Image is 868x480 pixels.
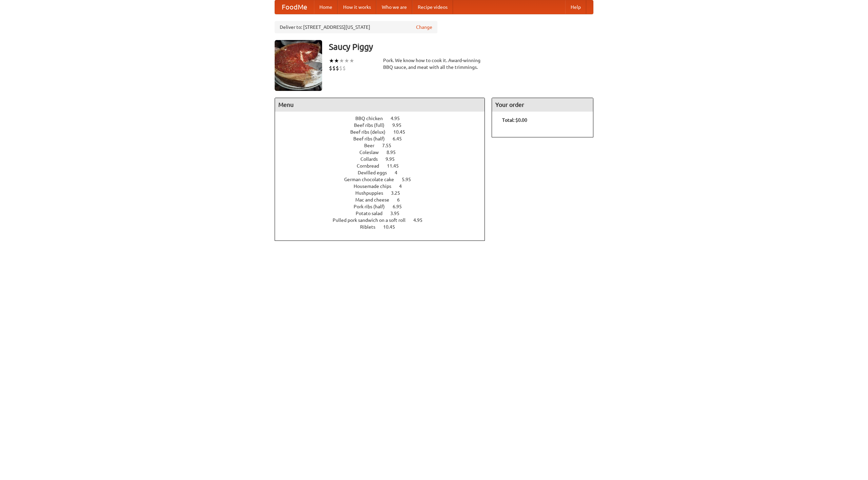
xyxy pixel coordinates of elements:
span: 4 [395,170,404,175]
span: Potato salad [356,211,389,216]
span: Devilled eggs [358,170,394,175]
a: Who we are [376,0,412,14]
a: Housemade chips 4 [354,184,414,189]
span: 9.95 [386,156,401,162]
img: angular.jpg [275,40,322,91]
h3: Saucy Piggy [329,40,593,54]
li: $ [342,64,346,72]
li: ★ [339,57,344,64]
a: Potato salad 3.95 [356,211,412,216]
h4: Menu [275,98,485,112]
span: 3.95 [390,211,406,216]
span: 6.95 [393,204,409,209]
a: Change [416,24,432,31]
li: ★ [329,57,334,64]
a: Pulled pork sandwich on a soft roll 4.95 [333,217,435,223]
span: Beef ribs (half) [353,136,392,141]
li: ★ [334,57,339,64]
span: German chocolate cake [344,177,401,182]
a: Pork ribs (half) 6.95 [354,204,414,209]
a: Beef ribs (full) 9.95 [354,122,414,128]
span: Pulled pork sandwich on a soft roll [333,217,412,223]
li: ★ [349,57,354,64]
li: $ [332,64,336,72]
span: 7.55 [382,143,398,148]
li: ★ [344,57,349,64]
span: Beer [364,143,381,148]
div: Pork. We know how to cook it. Award-winning BBQ sauce, and meat with all the trimmings. [383,57,485,71]
span: 10.45 [383,224,402,230]
li: $ [339,64,342,72]
span: 4.95 [413,217,429,223]
a: Beef ribs (delux) 10.45 [350,129,418,135]
a: Beer 7.55 [364,143,404,148]
span: Beef ribs (delux) [350,129,392,135]
a: How it works [338,0,376,14]
li: $ [329,64,332,72]
a: FoodMe [275,0,314,14]
span: Pork ribs (half) [354,204,392,209]
span: Hushpuppies [355,190,390,196]
a: Recipe videos [412,0,453,14]
span: 9.95 [392,122,408,128]
li: $ [336,64,339,72]
span: 3.25 [391,190,407,196]
a: Hushpuppies 3.25 [355,190,413,196]
div: Deliver to: [STREET_ADDRESS][US_STATE] [275,21,437,33]
span: 6.45 [393,136,409,141]
span: Housemade chips [354,184,398,189]
a: Riblets 10.45 [360,224,408,230]
h4: Your order [492,98,593,112]
span: 11.45 [387,163,406,169]
span: 4.95 [391,116,407,121]
span: Coleslaw [359,150,386,155]
a: Help [565,0,586,14]
span: Mac and cheese [355,197,396,203]
b: Total: $0.00 [502,117,527,123]
span: 4 [399,184,409,189]
a: Beef ribs (half) 6.45 [353,136,414,141]
a: Collards 9.95 [360,156,407,162]
span: 8.95 [387,150,402,155]
a: German chocolate cake 5.95 [344,177,423,182]
span: Cornbread [357,163,386,169]
a: Cornbread 11.45 [357,163,411,169]
span: 6 [397,197,407,203]
a: BBQ chicken 4.95 [355,116,412,121]
span: Collards [360,156,384,162]
span: 5.95 [402,177,418,182]
span: Beef ribs (full) [354,122,391,128]
a: Coleslaw 8.95 [359,150,408,155]
span: 10.45 [393,129,412,135]
span: BBQ chicken [355,116,390,121]
span: Riblets [360,224,382,230]
a: Devilled eggs 4 [358,170,410,175]
a: Home [314,0,338,14]
a: Mac and cheese 6 [355,197,412,203]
